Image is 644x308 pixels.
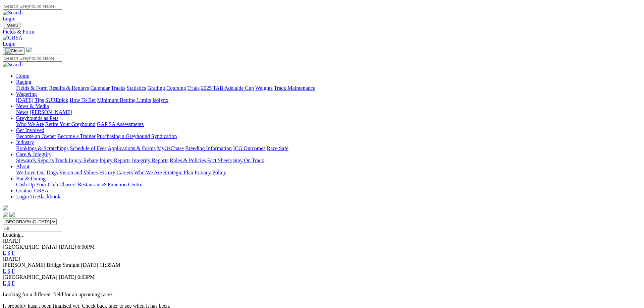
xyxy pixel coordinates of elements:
[185,145,232,151] a: Breeding Information
[45,121,96,127] a: Retire Your Greyhound
[49,85,89,91] a: Results & Replays
[100,262,120,268] span: 11:39AM
[3,10,23,16] img: Search
[16,103,49,109] a: News & Media
[157,145,184,151] a: MyOzChase
[16,79,31,85] a: Racing
[134,170,162,175] a: Who We Are
[16,145,641,151] div: Industry
[132,158,168,163] a: Integrity Reports
[127,85,146,91] a: Statistics
[77,244,95,250] span: 6:00PM
[16,139,34,145] a: Industry
[7,23,18,28] span: Menu
[97,133,150,139] a: Purchasing a Greyhound
[16,121,44,127] a: Who We Are
[70,145,106,151] a: Schedule of Fees
[7,268,10,274] a: S
[151,133,177,139] a: Syndication
[16,109,641,115] div: News & Media
[26,47,32,52] img: logo-grsa-white.png
[207,158,232,163] a: Fact Sheets
[16,151,52,157] a: Care & Integrity
[16,97,44,103] a: [DATE] Tips
[233,158,264,163] a: Stay On Track
[16,109,28,115] a: News
[59,274,76,280] span: [DATE]
[16,158,641,164] div: Care & Integrity
[45,97,68,103] a: SUREpick
[274,85,315,91] a: Track Maintenance
[81,262,98,268] span: [DATE]
[3,205,8,210] img: logo-grsa-white.png
[233,145,265,151] a: ICG Outcomes
[148,85,165,91] a: Grading
[3,47,25,55] button: Toggle navigation
[3,225,62,232] input: Select date
[16,145,68,151] a: Bookings & Scratchings
[16,182,641,188] div: Bar & Dining
[3,232,24,238] span: Loading...
[97,121,144,127] a: GAP SA Assessments
[3,22,20,29] button: Toggle navigation
[163,170,193,175] a: Strategic Plan
[16,170,58,175] a: We Love Our Dogs
[77,274,95,280] span: 6:03PM
[116,170,133,175] a: Careers
[59,182,142,187] a: Chasers Restaurant & Function Centre
[3,244,57,250] span: [GEOGRAPHIC_DATA]
[16,97,641,103] div: Wagering
[3,3,62,10] input: Search
[3,292,641,298] p: Looking for a different field for an upcoming race?
[12,250,15,256] a: F
[111,85,125,91] a: Tracks
[16,170,641,176] div: About
[12,280,15,286] a: F
[187,85,200,91] a: Trials
[16,176,46,181] a: Bar & Dining
[99,158,130,163] a: Injury Reports
[108,145,156,151] a: Applications & Forms
[16,127,44,133] a: Get Involved
[3,274,57,280] span: [GEOGRAPHIC_DATA]
[16,158,54,163] a: Stewards Reports
[30,109,72,115] a: [PERSON_NAME]
[59,170,98,175] a: Vision and Values
[12,268,15,274] a: F
[16,188,48,193] a: Contact GRSA
[152,97,168,103] a: Isolynx
[16,115,58,121] a: Greyhounds as Pets
[3,55,62,62] input: Search
[3,29,641,35] a: Fields & Form
[5,48,22,54] img: Close
[3,62,23,68] img: Search
[3,250,6,256] a: E
[59,244,76,250] span: [DATE]
[3,280,6,286] a: E
[3,16,15,21] a: Login
[16,73,29,79] a: Home
[3,256,641,262] div: [DATE]
[99,170,115,175] a: History
[16,121,641,127] div: Greyhounds as Pets
[3,41,15,47] a: Login
[16,85,641,91] div: Racing
[195,170,226,175] a: Privacy Policy
[16,133,641,139] div: Get Involved
[90,85,110,91] a: Calendar
[16,133,56,139] a: Become an Owner
[70,97,96,103] a: How To Bet
[3,35,22,41] img: GRSA
[97,97,151,103] a: Minimum Betting Limits
[16,85,48,91] a: Fields & Form
[255,85,273,91] a: Weights
[16,164,30,169] a: About
[16,194,60,199] a: Login To Blackbook
[170,158,206,163] a: Rules & Policies
[3,262,79,268] span: [PERSON_NAME] Bridge Straight
[267,145,288,151] a: Race Safe
[3,238,641,244] div: [DATE]
[7,280,10,286] a: S
[55,158,98,163] a: Track Injury Rebate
